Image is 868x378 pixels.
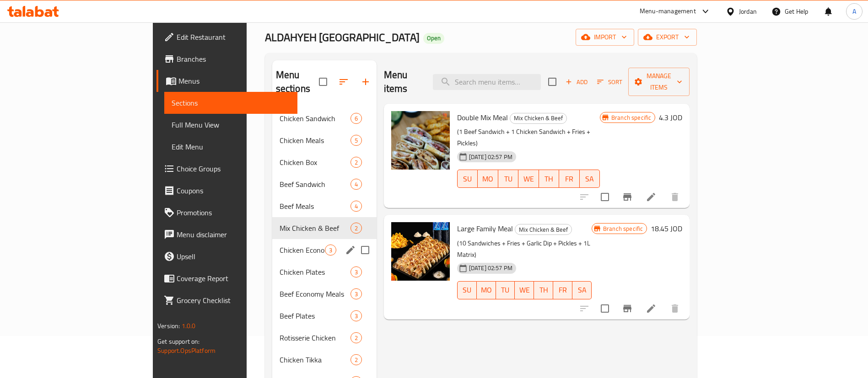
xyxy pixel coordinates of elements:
[518,170,539,188] button: WE
[177,251,291,262] span: Upsell
[280,288,350,299] span: Beef Economy Meals
[351,312,361,320] span: 3
[325,245,336,256] div: items
[157,320,180,332] span: Version:
[350,310,362,321] div: items
[272,129,377,151] div: Chicken Meals5
[515,224,572,235] div: Mix Chicken & Beef
[351,114,361,123] span: 6
[515,224,571,235] span: Mix Chicken & Beef
[351,268,361,277] span: 3
[457,126,600,149] p: (1 Beef Sandwich + 1 Chicken Sandwich + Fries + Pickles)
[351,334,361,342] span: 2
[457,111,508,124] span: Double Mix Meal
[481,172,494,186] span: MO
[272,217,377,239] div: Mix Chicken & Beef2
[616,298,638,319] button: Branch-specific-item
[156,202,298,224] a: Promotions
[595,75,625,89] button: Sort
[350,113,362,124] div: items
[272,349,377,371] div: Chicken Tikka2
[350,288,362,299] div: items
[156,245,298,267] a: Upsell
[510,113,567,124] div: Mix Chicken & Beef
[157,345,216,357] a: Support.OpsPlatform
[280,157,350,168] span: Chicken Box
[659,111,682,124] h6: 4.3 JOD
[350,201,362,212] div: items
[457,170,478,188] button: SU
[583,172,596,186] span: SA
[457,222,513,235] span: Large Family Meal
[562,75,591,89] button: Add
[515,281,534,299] button: WE
[280,332,350,343] span: Rotisserie Chicken
[739,6,757,16] div: Jordan
[164,136,298,158] a: Edit Menu
[564,77,589,87] span: Add
[178,75,291,86] span: Menus
[557,283,569,297] span: FR
[597,77,622,87] span: Sort
[461,172,474,186] span: SU
[156,267,298,289] a: Coverage Report
[350,266,362,277] div: items
[572,281,592,299] button: SA
[664,298,686,319] button: delete
[852,6,856,16] span: A
[608,113,655,122] span: Branch specific
[638,29,697,46] button: export
[156,180,298,202] a: Coupons
[156,158,298,180] a: Choice Groups
[636,70,682,93] span: Manage items
[480,283,492,297] span: MO
[280,179,350,190] span: Beef Sandwich
[344,243,357,257] button: edit
[518,283,530,297] span: WE
[280,201,350,212] div: Beef Meals
[280,135,350,146] span: Chicken Meals
[391,222,450,281] img: Large Family Meal
[502,172,515,186] span: TU
[313,72,333,91] span: Select all sections
[177,185,291,196] span: Coupons
[563,172,576,186] span: FR
[640,6,696,17] div: Menu-management
[583,32,627,43] span: import
[156,289,298,311] a: Grocery Checklist
[433,74,541,90] input: search
[280,113,350,124] span: Chicken Sandwich
[646,303,657,314] a: Edit menu item
[559,170,579,188] button: FR
[510,113,566,123] span: Mix Chicken & Beef
[461,283,473,297] span: SU
[350,223,362,234] div: items
[457,281,477,299] button: SU
[177,53,291,64] span: Branches
[595,187,615,207] span: Select to update
[172,97,291,108] span: Sections
[177,273,291,284] span: Coverage Report
[350,157,362,168] div: items
[177,32,291,43] span: Edit Restaurant
[628,68,690,96] button: Manage items
[156,48,298,70] a: Branches
[164,114,298,136] a: Full Menu View
[355,71,377,93] button: Add section
[351,136,361,145] span: 5
[576,283,588,297] span: SA
[543,172,555,186] span: TH
[423,34,444,42] span: Open
[498,170,518,188] button: TU
[280,354,350,365] span: Chicken Tikka
[645,32,690,43] span: export
[157,335,199,347] span: Get support on:
[333,71,355,93] span: Sort sections
[576,29,634,46] button: import
[391,111,450,170] img: Double Mix Meal
[280,223,350,234] div: Mix Chicken & Beef
[496,281,515,299] button: TU
[539,170,559,188] button: TH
